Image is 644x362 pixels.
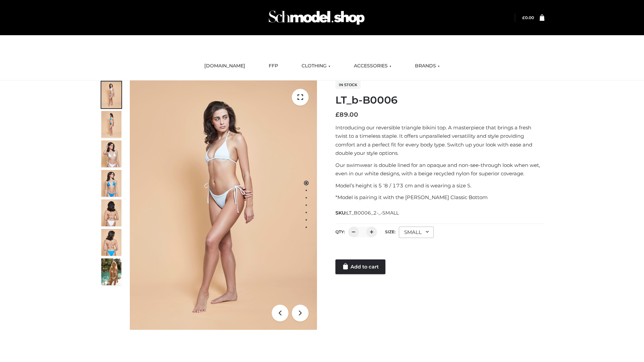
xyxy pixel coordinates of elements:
[101,140,121,167] img: ArielClassicBikiniTop_CloudNine_AzureSky_OW114ECO_3-scaled.jpg
[385,229,395,234] label: Size:
[335,111,339,118] span: £
[335,161,544,178] p: Our swimwear is double lined for an opaque and non-see-through look when wet, even in our white d...
[335,181,544,190] p: Model’s height is 5 ‘8 / 173 cm and is wearing a size S.
[101,229,121,256] img: ArielClassicBikiniTop_CloudNine_AzureSky_OW114ECO_8-scaled.jpg
[349,59,396,73] a: ACCESSORIES
[410,59,445,73] a: BRANDS
[335,111,358,118] bdi: 89.00
[335,193,544,202] p: *Model is pairing it with the [PERSON_NAME] Classic Bottom
[101,199,121,226] img: ArielClassicBikiniTop_CloudNine_AzureSky_OW114ECO_7-scaled.jpg
[335,209,399,217] span: SKU:
[101,111,121,138] img: ArielClassicBikiniTop_CloudNine_AzureSky_OW114ECO_2-scaled.jpg
[297,59,335,73] a: CLOTHING
[522,15,525,20] span: £
[346,210,399,216] span: LT_B0006_2-_-SMALL
[335,229,345,234] label: QTY:
[335,259,385,274] a: Add to cart
[266,4,367,31] img: Schmodel Admin 964
[101,258,121,285] img: Arieltop_CloudNine_AzureSky2.jpg
[335,81,361,89] span: In stock
[101,170,121,197] img: ArielClassicBikiniTop_CloudNine_AzureSky_OW114ECO_4-scaled.jpg
[199,59,250,73] a: [DOMAIN_NAME]
[264,59,283,73] a: FFP
[522,15,534,20] a: £0.00
[522,15,534,20] bdi: 0.00
[130,80,317,330] img: ArielClassicBikiniTop_CloudNine_AzureSky_OW114ECO_1
[335,123,544,158] p: Introducing our reversible triangle bikini top. A masterpiece that brings a fresh twist to a time...
[399,227,434,238] div: SMALL
[335,94,544,106] h1: LT_b-B0006
[101,81,121,108] img: ArielClassicBikiniTop_CloudNine_AzureSky_OW114ECO_1-scaled.jpg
